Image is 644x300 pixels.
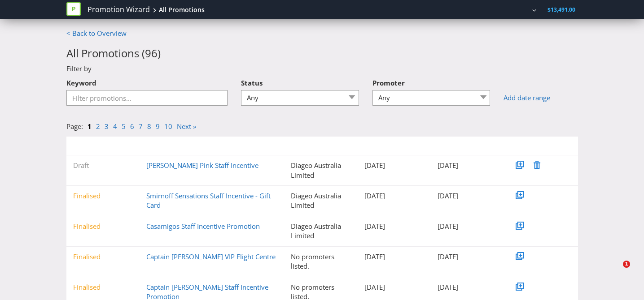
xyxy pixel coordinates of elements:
[438,142,443,150] span: ▼
[431,161,504,170] div: [DATE]
[60,64,585,73] div: Filter by
[66,74,96,88] label: Keyword
[284,252,358,271] div: No promoters listed.
[241,78,263,87] span: Status
[66,161,140,170] div: Draft
[623,261,630,268] span: 1
[159,5,205,14] div: All Promotions
[145,46,158,60] span: 96
[158,46,161,60] span: )
[156,122,160,131] a: 9
[444,142,466,150] span: Modified
[66,90,228,106] input: Filter promotions...
[298,142,321,150] span: Promoter
[358,191,431,201] div: [DATE]
[431,222,504,231] div: [DATE]
[113,122,117,131] a: 4
[146,161,258,170] a: [PERSON_NAME] Pink Staff Incentive
[146,142,152,150] span: ▼
[147,122,151,131] a: 8
[431,252,504,261] div: [DATE]
[66,191,140,201] div: Finalised
[66,29,127,38] a: < Back to Overview
[66,252,140,261] div: Finalised
[66,46,145,60] span: All Promotions (
[284,222,358,241] div: Diageo Australia Limited
[66,222,140,231] div: Finalised
[88,122,92,131] a: 1
[358,161,431,170] div: [DATE]
[605,261,626,282] iframe: Intercom live chat
[431,283,504,292] div: [DATE]
[122,122,126,131] a: 5
[284,161,358,180] div: Diageo Australia Limited
[358,222,431,231] div: [DATE]
[371,142,391,150] span: Created
[79,142,95,150] span: Status
[548,6,575,13] span: $13,491.00
[146,191,271,210] a: Smirnoff Sensations Staff Incentive - Gift Card
[364,142,370,150] span: ▼
[358,252,431,261] div: [DATE]
[284,191,358,210] div: Diageo Australia Limited
[372,78,405,87] span: Promoter
[480,6,531,13] a: [PERSON_NAME]
[139,122,143,131] a: 7
[66,283,140,292] div: Finalised
[96,122,100,131] a: 2
[431,191,504,201] div: [DATE]
[88,4,150,15] a: Promotion Wizard
[291,142,296,150] span: ▼
[177,122,196,131] a: Next »
[66,122,83,131] span: Page:
[73,142,79,150] span: ▼
[164,122,172,131] a: 10
[105,122,109,131] a: 3
[130,122,134,131] a: 6
[415,6,474,13] span: Diageo - DE Advertising
[153,142,196,150] span: Promotion Name
[146,252,276,261] a: Captain [PERSON_NAME] VIP Flight Centre
[504,93,578,103] a: Add date range
[146,222,260,231] a: Casamigos Staff Incentive Promotion
[358,283,431,292] div: [DATE]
